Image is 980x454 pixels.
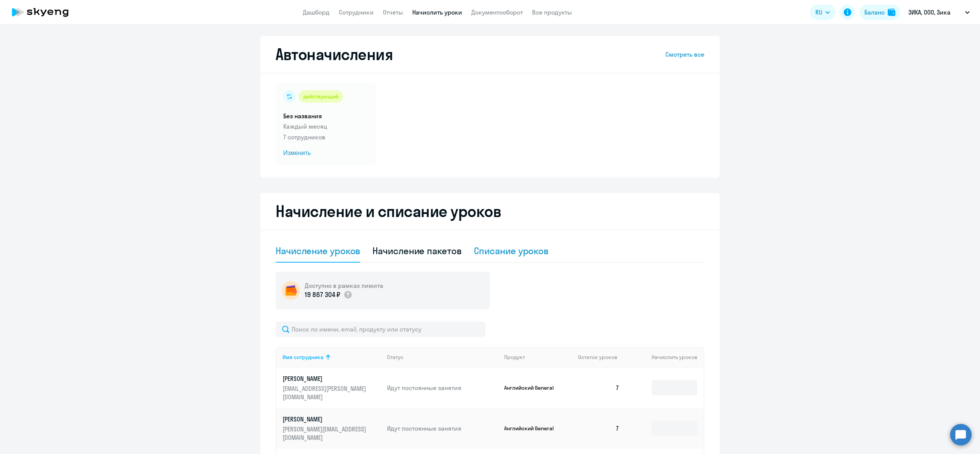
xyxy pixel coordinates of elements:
[626,347,704,367] th: Начислить уроков
[283,354,381,361] div: Имя сотрудника
[471,8,523,16] a: Документооборот
[387,424,498,433] p: Идут постоянные занятия
[283,149,368,158] span: Изменить
[815,8,822,17] span: RU
[908,8,951,17] p: ЗИКА, ООО, Зика
[299,90,343,103] div: действующий
[303,8,330,16] a: Дашборд
[474,245,549,257] div: Списание уроков
[283,384,368,401] p: [EMAIL_ADDRESS][PERSON_NAME][DOMAIN_NAME]
[305,290,340,300] p: 19 867 304 ₽
[665,50,704,59] a: Смотреть все
[283,112,368,120] h5: Без названия
[864,8,885,17] div: Баланс
[339,8,374,16] a: Сотрудники
[372,245,461,257] div: Начисление пакетов
[276,45,393,64] h2: Автоначисления
[504,384,562,391] p: Английский General
[578,354,626,361] div: Остаток уроков
[305,281,383,290] h5: Доступно в рамках лимита
[387,354,403,361] div: Статус
[860,5,900,20] button: Балансbalance
[387,384,498,392] p: Идут постоянные занятия
[572,408,626,449] td: 7
[282,281,300,300] img: wallet-circle.png
[283,374,381,401] a: [PERSON_NAME][EMAIL_ADDRESS][PERSON_NAME][DOMAIN_NAME]
[905,3,973,21] button: ЗИКА, ООО, Зика
[888,8,895,16] img: balance
[283,374,368,383] p: [PERSON_NAME]
[383,8,403,16] a: Отчеты
[532,8,572,16] a: Все продукты
[387,354,498,361] div: Статус
[578,354,617,361] span: Остаток уроков
[283,415,381,442] a: [PERSON_NAME][PERSON_NAME][EMAIL_ADDRESS][DOMAIN_NAME]
[283,132,368,142] p: 7 сотрудников
[276,322,485,337] input: Поиск по имени, email, продукту или статусу
[276,202,704,220] h2: Начисление и списание уроков
[810,5,835,20] button: RU
[276,245,360,257] div: Начисление уроков
[283,122,368,131] p: Каждый месяц
[283,425,368,442] p: [PERSON_NAME][EMAIL_ADDRESS][DOMAIN_NAME]
[504,354,525,361] div: Продукт
[283,415,368,423] p: [PERSON_NAME]
[283,354,323,361] div: Имя сотрудника
[572,367,626,408] td: 7
[504,354,572,361] div: Продукт
[504,425,562,432] p: Английский General
[412,8,462,16] a: Начислить уроки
